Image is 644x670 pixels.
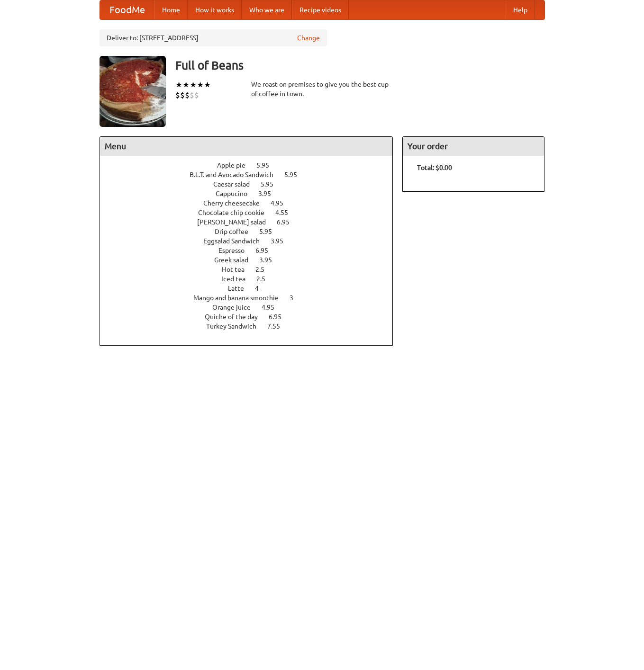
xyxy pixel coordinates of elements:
span: 3.95 [271,237,293,245]
span: Hot tea [222,266,254,273]
span: 4.95 [271,199,293,207]
span: Turkey Sandwich [206,322,266,330]
span: 5.95 [261,180,283,188]
a: B.L.T. and Avocado Sandwich 5.95 [190,171,315,179]
span: Espresso [218,247,254,254]
li: $ [190,90,194,100]
span: B.L.T. and Avocado Sandwich [190,171,283,179]
li: ★ [190,80,197,90]
a: Who we are [242,0,292,19]
a: Apple pie 5.95 [217,161,287,169]
h4: Menu [100,137,393,156]
a: Eggsalad Sandwich 3.95 [203,237,301,245]
a: Mango and banana smoothie 3 [193,294,311,302]
span: 4.95 [262,304,284,311]
a: Cherry cheesecake 4.95 [203,199,301,207]
span: 2.5 [256,275,275,283]
div: We roast on premises to give you the best cup of coffee in town. [251,80,393,98]
span: 3 [290,294,303,302]
a: Caesar salad 5.95 [213,180,291,188]
a: Recipe videos [292,0,349,19]
a: Quiche of the day 6.95 [205,313,299,321]
span: Greek salad [214,256,258,264]
a: Iced tea 2.5 [221,275,283,283]
span: 6.95 [255,247,278,254]
span: 6.95 [277,218,299,226]
a: Home [154,0,188,19]
div: Deliver to: [STREET_ADDRESS] [100,29,327,46]
span: 4.55 [275,209,298,216]
a: Greek salad 3.95 [214,256,290,264]
span: Mango and banana smoothie [193,294,288,302]
span: Chocolate chip cookie [198,209,274,216]
span: 3.95 [258,190,281,197]
span: Eggsalad Sandwich [203,237,269,245]
span: Orange juice [212,304,260,311]
a: Change [297,33,320,43]
a: Hot tea 2.5 [222,266,282,273]
a: Orange juice 4.95 [212,304,292,311]
b: Total: $0.00 [417,164,452,171]
li: ★ [182,80,190,90]
span: Cherry cheesecake [203,199,269,207]
a: Drip coffee 5.95 [215,228,290,235]
span: 5.95 [256,161,279,169]
li: ★ [175,80,182,90]
a: Chocolate chip cookie 4.55 [198,209,306,216]
li: $ [175,90,180,100]
li: $ [194,90,199,100]
span: Quiche of the day [205,313,267,321]
h4: Your order [403,137,544,156]
li: $ [180,90,185,100]
span: 2.5 [255,266,274,273]
a: Turkey Sandwich 7.55 [206,322,298,330]
span: 5.95 [284,171,307,179]
a: [PERSON_NAME] salad 6.95 [197,218,307,226]
h3: Full of Beans [175,56,545,75]
a: Cappucino 3.95 [216,190,289,197]
span: Caesar salad [213,180,259,188]
a: Latte 4 [228,285,276,292]
span: 3.95 [259,256,281,264]
li: $ [185,90,190,100]
li: ★ [197,80,204,90]
span: Apple pie [217,161,255,169]
span: Iced tea [221,275,255,283]
a: How it works [188,0,242,19]
span: 4 [255,285,268,292]
img: angular.jpg [100,56,166,127]
span: 5.95 [259,228,281,235]
a: FoodMe [100,0,154,19]
span: [PERSON_NAME] salad [197,218,275,226]
span: Drip coffee [215,228,258,235]
a: Help [506,0,535,19]
span: Cappucino [216,190,257,197]
span: 6.95 [269,313,291,321]
span: Latte [228,285,254,292]
li: ★ [204,80,211,90]
span: 7.55 [267,322,290,330]
a: Espresso 6.95 [218,247,286,254]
